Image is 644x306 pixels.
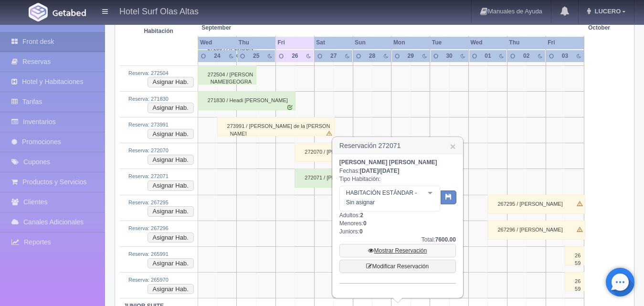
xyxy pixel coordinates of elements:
h3: Reservación 272071 [333,137,463,154]
div: 03 [560,52,571,60]
div: 272070 / [PERSON_NAME] [PERSON_NAME] [295,143,451,162]
button: Asignar Hab. [148,155,194,165]
th: Fri [275,36,314,49]
div: Fechas: Tipo Habitación: Adultos: Menores: Juniors: [339,158,456,284]
div: 272071 / [PERSON_NAME] [PERSON_NAME] [295,169,451,188]
b: 0 [359,228,363,235]
th: Sun [353,36,391,49]
button: Asignar Hab. [148,284,194,295]
a: Reserva: 265970 [128,277,169,283]
span: October [588,24,610,32]
strong: Habitación [144,27,173,34]
div: 24 [211,52,223,60]
th: Sat [314,36,353,49]
a: Reserva: 267295 [128,200,169,205]
th: Wed [469,36,507,49]
th: Thu [237,36,276,49]
div: Total: [339,236,456,244]
button: Asignar Hab. [148,77,194,87]
button: Asignar Hab. [148,232,194,243]
a: Reserva: 267296 [128,225,169,231]
b: 7600.00 [435,236,455,243]
div: 26 [289,52,301,60]
span: LUCERO [592,8,621,15]
button: Asignar Hab. [148,129,194,139]
a: Reserva: 265991 [128,251,169,257]
a: Reserva: 272504 [128,70,169,76]
div: 271830 / Headi [PERSON_NAME] [198,91,296,110]
a: Reserva: 272070 [128,148,169,153]
b: 0 [363,220,367,227]
a: Modificar Reservación [339,260,456,273]
div: 30 [443,52,455,60]
div: 265970 / [PERSON_NAME] [565,272,584,291]
button: Asignar Hab. [148,206,194,217]
div: 267296 / [PERSON_NAME] [487,221,585,240]
th: Wed [198,36,237,49]
span: [DATE] [380,168,400,174]
div: 28 [367,52,378,60]
a: × [450,141,456,151]
th: Thu [507,36,546,49]
span: HABITACIÓN ESTÁNDAR - Sin asignar [344,188,421,207]
span: September [201,24,272,32]
div: 27 [328,52,339,60]
a: Reserva: 271830 [128,96,169,102]
span: [DATE] [360,168,379,174]
div: 25 [251,52,262,60]
div: 265991 / [PERSON_NAME] [565,246,584,265]
div: 267295 / [PERSON_NAME] [487,195,585,214]
button: Asignar Hab. [148,180,194,191]
img: Getabed [29,3,48,21]
div: 01 [482,52,494,60]
th: Fri [546,36,584,49]
b: [PERSON_NAME] [PERSON_NAME] [339,159,437,166]
h4: Hotel Surf Olas Altas [119,5,199,17]
a: Reserva: 273991 [128,122,169,127]
button: Asignar Hab. [148,103,194,113]
div: 29 [405,52,416,60]
th: Tue [430,36,469,49]
div: 273991 / [PERSON_NAME] de la [PERSON_NAME] [217,117,335,136]
b: / [360,168,400,174]
b: 2 [360,212,363,219]
div: 272504 / [PERSON_NAME][GEOGRAPHIC_DATA] [198,65,256,84]
a: Reserva: 272071 [128,173,169,179]
div: 02 [521,52,532,60]
img: Getabed [53,9,86,16]
a: Mostrar Reservación [339,244,456,257]
button: Asignar Hab. [148,258,194,269]
th: Mon [391,36,430,49]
